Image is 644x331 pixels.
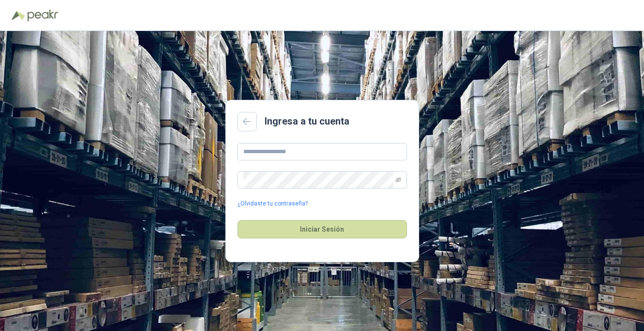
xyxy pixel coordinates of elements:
img: Logo [12,11,25,20]
button: Iniciar Sesión [237,220,407,238]
h2: Ingresa a tu cuenta [265,114,349,129]
img: Peakr [27,10,58,21]
span: eye-invisible [395,177,401,183]
a: ¿Olvidaste tu contraseña? [237,199,308,208]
